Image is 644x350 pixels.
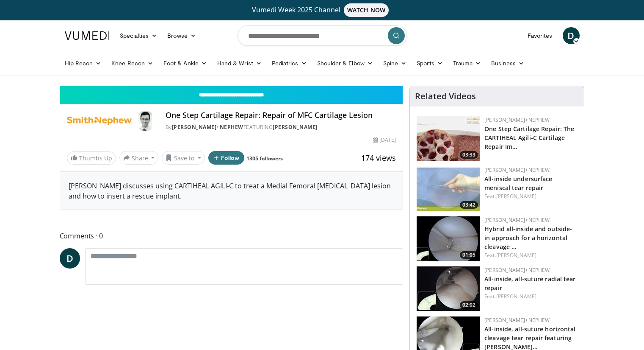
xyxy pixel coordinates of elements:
a: Business [486,55,529,72]
span: 174 views [361,153,396,163]
a: Pediatrics [267,55,312,72]
a: Vumedi Week 2025 ChannelWATCH NOW [66,3,578,17]
h4: Related Videos [415,91,476,101]
a: Thumbs Up [67,151,116,165]
img: VuMedi Logo [65,31,110,40]
a: Foot & Ankle [158,55,212,72]
a: Browse [162,27,201,44]
span: 01:05 [460,251,478,259]
a: Spine [378,55,412,72]
button: Save to [162,151,205,165]
button: Share [119,151,159,165]
a: 1305 followers [246,155,283,162]
span: 03:42 [460,201,478,209]
img: Smith+Nephew [67,111,132,131]
button: Follow [208,151,245,165]
a: [PERSON_NAME]+Nephew [484,266,550,274]
a: [PERSON_NAME] [273,123,318,131]
a: Shoulder & Elbow [312,55,378,72]
a: Specialties [115,27,163,44]
div: [PERSON_NAME] discusses using CARTIHEAL AGILI-C to treat a Medial Femoral [MEDICAL_DATA] lesion a... [60,172,403,210]
a: Hip Recon [60,55,107,72]
a: Knee Recon [106,55,158,72]
a: Sports [412,55,448,72]
div: Feat. [484,193,577,200]
a: [PERSON_NAME]+Nephew [172,123,243,131]
img: Avatar [135,111,155,131]
img: 0d5ae7a0-0009-4902-af95-81e215730076.150x105_q85_crop-smart_upscale.jpg [417,266,480,311]
img: 781f413f-8da4-4df1-9ef9-bed9c2d6503b.150x105_q85_crop-smart_upscale.jpg [417,116,480,161]
a: [PERSON_NAME] [496,293,536,300]
span: WATCH NOW [344,3,389,17]
a: [PERSON_NAME]+Nephew [484,216,550,224]
input: Search topics, interventions [238,25,407,46]
a: D [563,27,580,44]
a: [PERSON_NAME] [496,252,536,259]
div: By FEATURING [166,123,396,131]
a: Hybrid all-inside and outside-in approach for a horizontal cleavage … [484,225,572,251]
a: [PERSON_NAME]+Nephew [484,316,550,324]
a: [PERSON_NAME]+Nephew [484,116,550,123]
span: 02:02 [460,301,478,309]
a: Trauma [448,55,486,72]
span: Comments 0 [60,230,404,241]
span: 03:33 [460,151,478,159]
a: 03:42 [417,166,480,211]
a: All-inside undersurface meniscal tear repair [484,175,552,192]
a: Favorites [522,27,558,44]
div: [DATE] [373,136,396,144]
h4: One Step Cartilage Repair: Repair of MFC Cartilage Lesion [166,111,396,120]
a: One Step Cartilage Repair: The CARTIHEAL Agili-C Cartilage Repair Im… [484,125,574,151]
a: 03:33 [417,116,480,161]
a: [PERSON_NAME] [496,193,536,200]
div: Feat. [484,252,577,259]
img: 02c34c8e-0ce7-40b9-85e3-cdd59c0970f9.150x105_q85_crop-smart_upscale.jpg [417,166,480,211]
a: D [60,248,80,269]
img: 364c13b8-bf65-400b-a941-5a4a9c158216.150x105_q85_crop-smart_upscale.jpg [417,216,480,261]
div: Feat. [484,293,577,300]
a: 01:05 [417,216,480,261]
a: Hand & Wrist [212,55,267,72]
a: All-inside, all-suture radial tear repair [484,275,575,292]
a: [PERSON_NAME]+Nephew [484,166,550,174]
a: 02:02 [417,266,480,311]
